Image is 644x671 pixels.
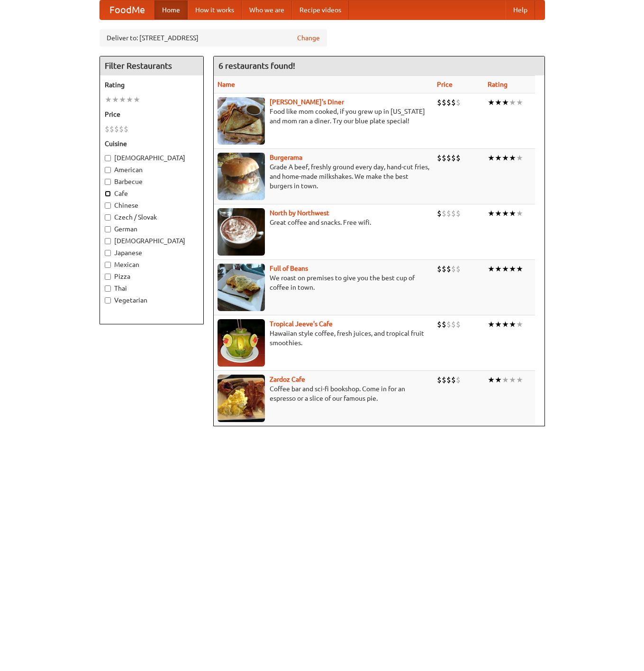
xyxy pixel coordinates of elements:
[218,329,429,348] p: Hawaiian style coffee, fresh juices, and tropical fruit smoothies.
[451,319,456,330] li: $
[442,264,446,274] li: $
[119,94,126,105] li: ★
[133,94,140,105] li: ★
[218,208,265,256] img: north.jpg
[297,33,320,43] a: Change
[437,97,442,108] li: $
[442,97,446,108] li: $
[105,274,111,280] input: Pizza
[105,94,112,105] li: ★
[516,264,523,274] li: ★
[105,189,199,198] label: Cafe
[488,153,495,163] li: ★
[488,319,495,330] li: ★
[442,319,446,330] li: $
[218,218,429,227] p: Great coffee and snacks. Free wifi.
[509,208,516,219] li: ★
[446,208,451,219] li: $
[437,153,442,163] li: $
[451,208,456,219] li: $
[437,264,442,274] li: $
[105,212,199,222] label: Czech / Slovak
[188,0,242,19] a: How it works
[495,153,502,163] li: ★
[124,124,128,134] li: $
[100,29,327,46] div: Deliver to: [STREET_ADDRESS]
[451,97,456,108] li: $
[105,297,111,303] input: Vegetarian
[456,264,461,274] li: $
[270,320,333,328] b: Tropical Jeeve's Cafe
[446,319,451,330] li: $
[442,208,446,219] li: $
[105,284,199,293] label: Thai
[442,153,446,163] li: $
[218,384,429,403] p: Coffee bar and sci-fi bookshop. Come in for an espresso or a slice of our famous pie.
[105,214,111,221] input: Czech / Slovak
[105,80,199,90] h5: Rating
[456,97,461,108] li: $
[495,264,502,274] li: ★
[105,201,199,210] label: Chinese
[446,264,451,274] li: $
[516,153,523,163] li: ★
[218,81,235,88] a: Name
[100,56,203,75] h4: Filter Restaurants
[105,248,199,257] label: Japanese
[105,139,199,148] h5: Cuisine
[456,153,461,163] li: $
[488,81,508,88] a: Rating
[502,264,509,274] li: ★
[488,375,495,385] li: ★
[218,273,429,292] p: We roast on premises to give you the best cup of coffee in town.
[112,94,119,105] li: ★
[516,208,523,219] li: ★
[270,209,329,217] a: North by Northwest
[451,153,456,163] li: $
[105,226,111,232] input: German
[218,162,429,191] p: Grade A beef, freshly ground every day, hand-cut fries, and home-made milkshakes. We make the bes...
[105,295,199,305] label: Vegetarian
[105,260,199,269] label: Mexican
[437,375,442,385] li: $
[105,179,111,185] input: Barbecue
[456,208,461,219] li: $
[442,375,446,385] li: $
[451,375,456,385] li: $
[270,376,305,383] a: Zardoz Cafe
[502,97,509,108] li: ★
[502,153,509,163] li: ★
[488,208,495,219] li: ★
[105,250,111,256] input: Japanese
[270,98,344,106] a: [PERSON_NAME]'s Diner
[105,167,111,173] input: American
[502,375,509,385] li: ★
[218,319,265,367] img: jeeves.jpg
[270,154,302,161] a: Burgerama
[218,61,295,70] ng-pluralize: 6 restaurants found!
[105,177,199,186] label: Barbecue
[456,319,461,330] li: $
[218,153,265,200] img: burgerama.jpg
[446,97,451,108] li: $
[516,319,523,330] li: ★
[105,262,111,268] input: Mexican
[509,319,516,330] li: ★
[105,236,199,246] label: [DEMOGRAPHIC_DATA]
[270,265,308,272] a: Full of Beans
[126,94,133,105] li: ★
[105,285,111,292] input: Thai
[109,124,114,134] li: $
[105,238,111,244] input: [DEMOGRAPHIC_DATA]
[114,124,119,134] li: $
[456,375,461,385] li: $
[451,264,456,274] li: $
[516,97,523,108] li: ★
[105,124,109,134] li: $
[495,208,502,219] li: ★
[495,97,502,108] li: ★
